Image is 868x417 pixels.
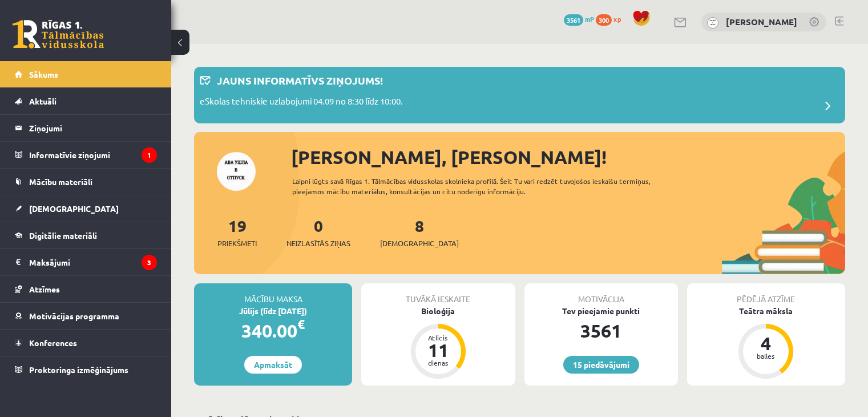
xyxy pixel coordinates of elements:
a: Apmaksāt [244,356,302,374]
span: xp [613,14,621,23]
span: Proktoringa izmēģinājums [29,364,128,375]
a: Aktuāli [15,88,157,114]
a: Atzīmes [15,276,157,302]
a: 8[DEMOGRAPHIC_DATA] [380,215,459,249]
p: Jauns informatīvs ziņojums! [217,73,383,88]
a: 300 xp [596,14,627,23]
a: Jauns informatīvs ziņojums! eSkolas tehniskie uzlabojumi 04.09 no 8:30 līdz 10:00. [200,73,839,118]
a: 15 piedāvājumi [563,356,639,374]
p: eSkolas tehniskie uzlabojumi 04.09 no 8:30 līdz 10:00. [200,95,403,111]
a: Proktoringa izmēģinājums [15,356,157,383]
a: Bioloģija Atlicis 11 dienas [361,305,515,380]
span: Sākums [29,69,58,79]
a: 3561 mP [564,14,594,23]
span: Atzīmes [29,284,60,294]
div: 4 [749,334,783,352]
a: Teātra māksla 4 balles [687,305,845,380]
span: [DEMOGRAPHIC_DATA] [380,238,459,249]
span: Mācību materiāli [29,177,92,187]
span: Aktuāli [29,96,56,106]
div: 3561 [524,317,678,344]
a: Informatīvie ziņojumi1 [15,142,157,168]
a: Motivācijas programma [15,303,157,329]
a: Konferences [15,330,157,356]
i: 3 [142,255,157,270]
a: Ziņojumi [15,115,157,141]
div: Atlicis [421,334,455,341]
div: balles [749,352,783,359]
a: [DEMOGRAPHIC_DATA] [15,195,157,222]
span: [DEMOGRAPHIC_DATA] [29,203,119,214]
span: Motivācijas programma [29,311,119,321]
div: Laipni lūgts savā Rīgas 1. Tālmācības vidusskolas skolnieka profilā. Šeit Tu vari redzēt tuvojošo... [292,176,683,197]
div: Tev pieejamie punkti [524,305,678,317]
legend: Informatīvie ziņojumi [29,142,157,168]
div: dienas [421,359,455,366]
div: 11 [421,341,455,359]
a: Maksājumi3 [15,249,157,275]
div: Teātra māksla [687,305,845,317]
span: Konferences [29,338,77,348]
legend: Ziņojumi [29,115,157,141]
span: 3561 [564,14,583,26]
i: 1 [142,147,157,163]
a: Rīgas 1. Tālmācības vidusskola [13,20,104,49]
span: Digitālie materiāli [29,230,97,240]
img: Viktorija Rimkute [707,17,718,29]
div: 340.00 [194,317,352,344]
span: Neizlasītās ziņas [286,238,350,249]
span: € [297,316,305,332]
legend: Maksājumi [29,249,157,275]
div: Tuvākā ieskaite [361,283,515,305]
a: [PERSON_NAME] [726,16,797,27]
span: Priekšmeti [217,238,257,249]
div: Bioloģija [361,305,515,317]
div: Pēdējā atzīme [687,283,845,305]
div: Jūlijs (līdz [DATE]) [194,305,352,317]
a: Sākums [15,61,157,87]
a: 0Neizlasītās ziņas [286,215,350,249]
span: mP [585,14,594,23]
a: Digitālie materiāli [15,222,157,248]
div: [PERSON_NAME], [PERSON_NAME]! [291,143,845,171]
span: 300 [596,14,612,26]
a: 19Priekšmeti [217,215,257,249]
div: Mācību maksa [194,283,352,305]
div: Motivācija [524,283,678,305]
a: Mācību materiāli [15,169,157,195]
